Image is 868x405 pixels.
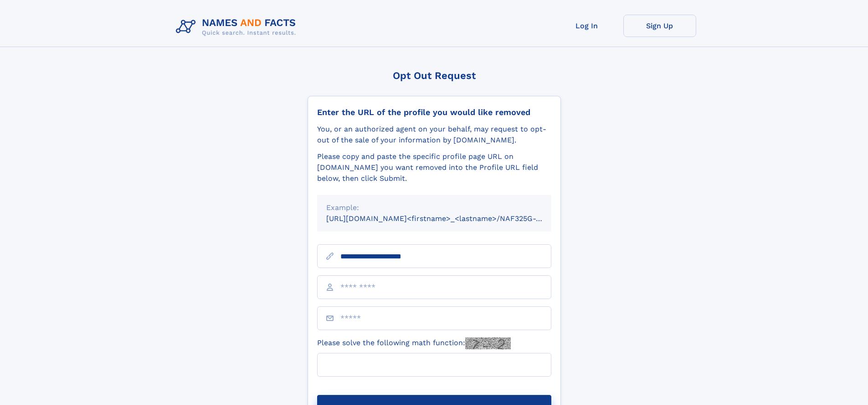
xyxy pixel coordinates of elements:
div: Enter the URL of the profile you would like removed [317,107,551,117]
div: Example: [326,202,542,213]
div: You, or an authorized agent on your behalf, may request to opt-out of the sale of your informatio... [317,124,551,146]
small: [URL][DOMAIN_NAME]<firstname>_<lastname>/NAF325G-xxxxxxxx [326,214,569,223]
a: Sign Up [623,15,696,37]
div: Opt Out Request [308,70,561,81]
img: Logo Names and Facts [172,15,303,39]
label: Please solve the following math function: [317,337,511,349]
a: Log In [550,15,623,37]
div: Please copy and paste the specific profile page URL on [DOMAIN_NAME] you want removed into the Pr... [317,151,551,184]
